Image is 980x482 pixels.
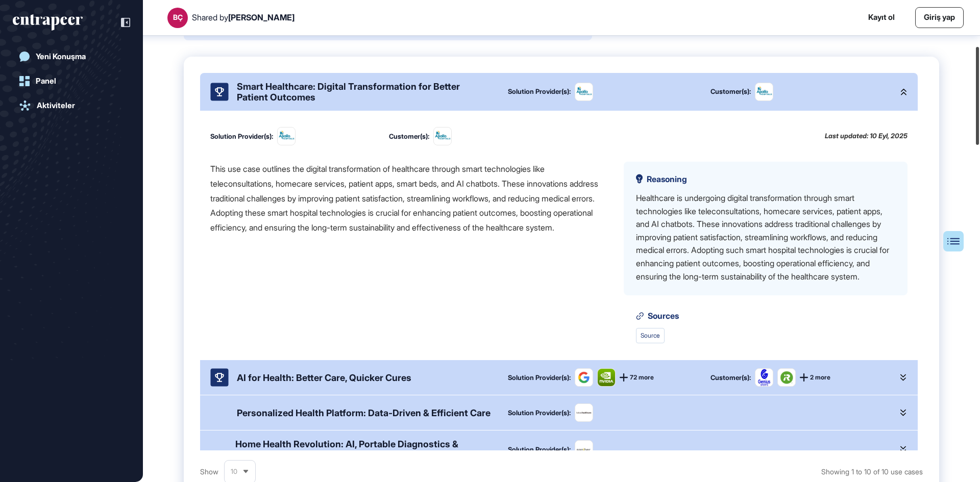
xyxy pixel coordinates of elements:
[228,12,295,22] span: [PERSON_NAME]
[235,439,492,460] div: Home Health Revolution: AI, Portable Diagnostics & Telemedic...
[237,372,411,383] div: AI for Health: Better Care, Quicker Cures
[192,13,295,22] div: Shared by
[755,83,773,100] img: Apollo Hospitals Enterprise-logo
[575,369,593,386] img: image
[210,162,607,235] div: This use case outlines the digital transformation of healthcare through smart technologies like t...
[825,132,908,140] div: Last updated: 10 Eyl, 2025
[508,446,571,453] div: Solution Provider(s):
[37,101,75,110] div: Aktiviteler
[434,128,451,145] img: Apollo Hospitals Enterprise-logo
[200,468,218,476] span: Show
[648,312,679,320] span: Sources
[237,408,491,418] div: Personalized Health Platform: Data-Driven & Efficient Care
[810,374,830,380] span: 2 more
[755,369,773,386] img: Genius Sports-logo
[13,14,83,31] div: entrapeer-logo
[710,88,751,95] div: Customer(s):
[575,83,593,100] img: image
[598,369,615,386] img: image
[575,447,593,452] img: image
[636,328,665,343] a: Source
[915,7,964,28] a: Giriş yap
[630,374,654,380] span: 72 more
[575,410,593,416] img: image
[389,133,429,140] div: Customer(s):
[231,468,237,475] span: 10
[36,77,56,86] div: Panel
[173,13,183,21] div: BÇ
[565,468,923,476] div: Showing 1 to 10 of 10 use cases
[710,374,751,381] div: Customer(s):
[278,128,295,145] img: image
[647,175,687,183] span: Reasoning
[237,81,492,103] div: Smart Healthcare: Digital Transformation for Better Patient Outcomes
[210,133,273,140] div: Solution Provider(s):
[778,369,795,386] img: iRobot-logo
[508,410,571,416] div: Solution Provider(s):
[508,88,571,95] div: Solution Provider(s):
[636,192,895,283] div: Healthcare is undergoing digital transformation through smart technologies like teleconsultations...
[508,374,571,381] div: Solution Provider(s):
[868,12,895,23] a: Kayıt ol
[36,52,86,61] div: Yeni Konuşma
